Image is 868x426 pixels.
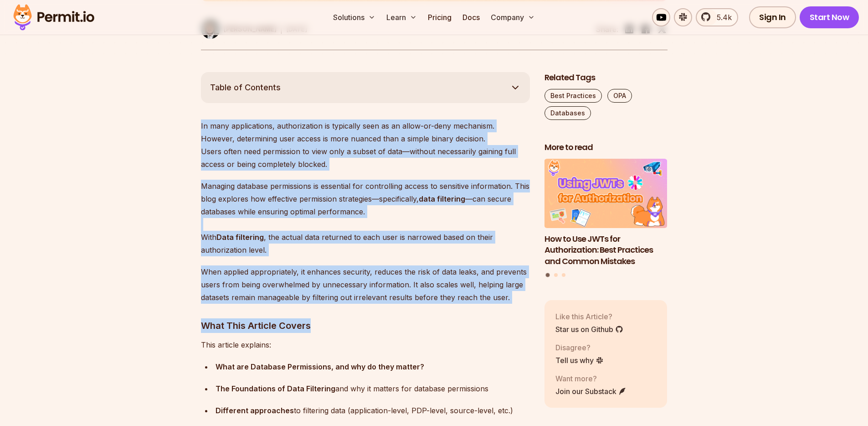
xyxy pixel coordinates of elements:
[544,159,668,267] li: 1 of 3
[749,6,796,28] a: Sign In
[544,159,668,278] div: Posts
[607,89,632,103] a: OPA
[800,6,859,28] a: Start Now
[487,8,539,26] button: Company
[555,324,623,335] a: Star us on Github
[546,273,550,277] button: Go to slide 1
[554,273,558,277] button: Go to slide 2
[424,8,455,26] a: Pricing
[216,404,530,417] div: to filtering data (application-level, PDP-level, source-level, etc.)
[544,142,668,153] h2: More to read
[555,355,604,366] a: Tell us why
[544,72,668,83] h2: Related Tags
[201,180,530,256] p: Managing database permissions is essential for controlling access to sensitive information. This ...
[562,273,565,277] button: Go to slide 3
[555,342,604,353] p: Disagree?
[216,384,335,393] strong: The Foundations of Data Filtering
[555,373,627,384] p: Want more?
[216,362,424,371] strong: What are Database Permissions, and why do they matter?
[201,338,530,351] p: This article explains:
[555,386,627,397] a: Join our Substack
[696,8,738,26] a: 5.4k
[544,106,591,120] a: Databases
[555,311,623,322] p: Like this Article?
[711,12,732,23] span: 5.4k
[201,119,530,171] p: In many applications, authorization is typically seen as an allow-or-deny mechanism. However, det...
[419,194,465,203] strong: data filtering
[383,8,421,26] button: Learn
[201,318,530,333] h3: What This Article Covers
[216,406,294,415] strong: Different approaches
[459,8,483,26] a: Docs
[9,2,98,33] img: Permit logo
[216,233,264,242] strong: Data filtering
[210,81,281,94] span: Table of Contents
[544,234,668,267] h3: How to Use JWTs for Authorization: Best Practices and Common Mistakes
[544,159,668,267] a: How to Use JWTs for Authorization: Best Practices and Common MistakesHow to Use JWTs for Authoriz...
[201,265,530,304] p: When applied appropriately, it enhances security, reduces the risk of data leaks, and prevents us...
[329,8,379,26] button: Solutions
[216,382,530,395] div: and why it matters for database permissions
[544,89,602,103] a: Best Practices
[544,159,668,228] img: How to Use JWTs for Authorization: Best Practices and Common Mistakes
[201,72,530,103] button: Table of Contents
